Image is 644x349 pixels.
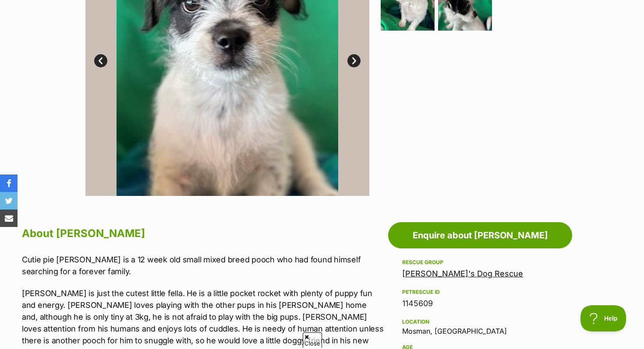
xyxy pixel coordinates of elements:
[402,259,558,266] div: Rescue group
[94,54,107,67] a: Prev
[402,318,558,325] div: Location
[402,289,558,296] div: PetRescue ID
[347,54,361,67] a: Next
[402,269,523,278] a: [PERSON_NAME]'s Dog Rescue
[580,305,626,332] iframe: Help Scout Beacon - Open
[22,254,384,277] p: Cutie pie [PERSON_NAME] is a 12 week old small mixed breed pooch who had found himself searching ...
[402,317,558,335] div: Mosman, [GEOGRAPHIC_DATA]
[22,224,384,243] h2: About [PERSON_NAME]
[388,222,572,248] a: Enquire about [PERSON_NAME]
[303,332,322,348] span: Close
[402,297,558,310] div: 1145609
